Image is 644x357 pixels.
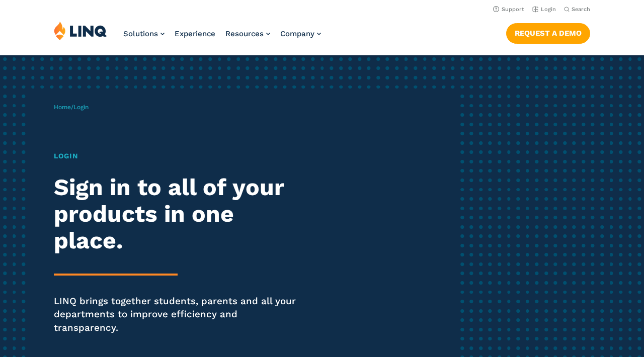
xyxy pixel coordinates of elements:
[73,104,89,111] span: Login
[572,6,590,13] span: Search
[54,174,302,254] h2: Sign in to all of your products in one place.
[225,29,270,38] a: Resources
[280,29,321,38] a: Company
[532,6,556,13] a: Login
[506,21,590,43] nav: Button Navigation
[225,29,264,38] span: Resources
[54,151,302,161] h1: Login
[564,6,590,13] button: Open Search Bar
[54,104,71,111] a: Home
[123,29,158,38] span: Solutions
[54,21,107,40] img: LINQ | K‑12 Software
[506,23,590,43] a: Request a Demo
[280,29,314,38] span: Company
[54,104,89,111] span: /
[54,295,302,335] p: LINQ brings together students, parents and all your departments to improve efficiency and transpa...
[175,29,215,38] a: Experience
[493,6,524,13] a: Support
[123,21,321,54] nav: Primary Navigation
[123,29,165,38] a: Solutions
